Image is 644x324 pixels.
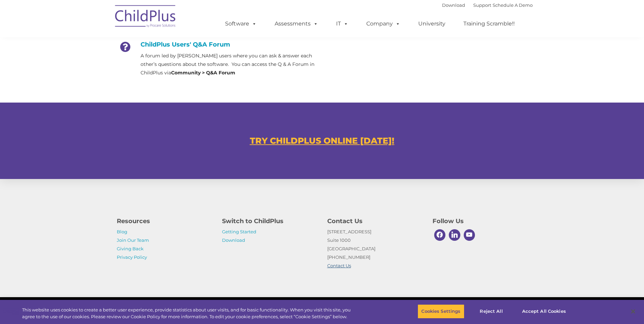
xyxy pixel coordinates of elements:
a: Support [473,2,491,8]
a: Privacy Policy [117,254,147,260]
a: TRY CHILDPLUS ONLINE [DATE]! [250,136,394,146]
a: Blog [117,229,127,234]
a: Schedule A Demo [493,2,533,8]
a: Giving Back [117,246,144,251]
a: Company [360,17,407,31]
a: Download [442,2,465,8]
h4: Switch to ChildPlus [222,216,317,226]
button: Close [626,304,641,319]
h4: Follow Us [433,216,528,226]
a: Download [222,237,245,243]
div: This website uses cookies to create a better user experience, provide statistics about user visit... [22,307,354,320]
a: Assessments [268,17,325,31]
p: [STREET_ADDRESS] Suite 1000 [GEOGRAPHIC_DATA] [PHONE_NUMBER] [327,228,422,270]
strong: Community > Q&A Forum [171,70,235,76]
a: Getting Started [222,229,256,234]
a: IT [329,17,355,31]
p: A forum led by [PERSON_NAME] users where you can ask & answer each other’s questions about the so... [141,52,317,77]
a: Contact Us [327,263,351,268]
h4: Contact Us [327,216,422,226]
a: Youtube [462,228,477,242]
a: Training Scramble!! [457,17,521,31]
a: Linkedin [447,228,462,242]
a: Facebook [433,228,447,242]
img: ChildPlus by Procare Solutions [112,0,180,34]
font: | [442,2,533,8]
button: Reject All [470,304,513,319]
h4: ChildPlus Users' Q&A Forum [117,41,317,48]
a: Software [218,17,263,31]
h4: Resources [117,216,212,226]
button: Cookies Settings [418,304,464,319]
a: Join Our Team [117,237,149,243]
a: University [411,17,452,31]
button: Accept All Cookies [518,304,570,319]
